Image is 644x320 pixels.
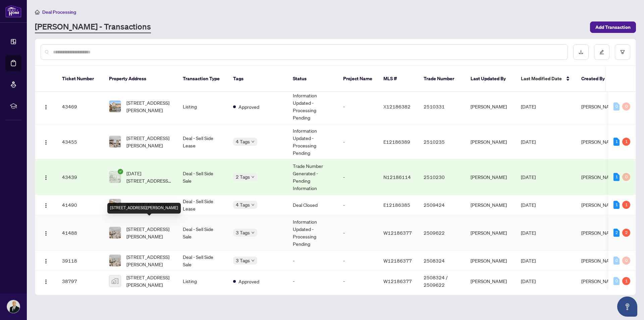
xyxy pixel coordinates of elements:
div: 0 [613,257,620,265]
td: - [338,195,378,215]
img: thumbnail-img [109,199,121,211]
td: 2510331 [418,89,465,124]
span: down [251,203,255,207]
span: [DATE] [521,174,536,180]
td: - [287,271,338,291]
td: Deal - Sell Side Sale [177,159,228,195]
th: Trade Number [418,66,465,92]
div: 0 [622,173,630,181]
img: Logo [43,104,49,110]
th: Status [287,66,338,92]
div: 0 [613,277,620,285]
img: Logo [43,231,49,236]
span: Last Modified Date [521,75,562,82]
a: [PERSON_NAME] - Transactions [35,21,151,33]
td: 2508324 / 2509622 [418,271,465,291]
span: 2 Tags [236,173,250,181]
span: [PERSON_NAME] [581,174,618,180]
span: download [579,50,583,54]
span: [STREET_ADDRESS][PERSON_NAME] [126,99,172,114]
td: Deal - Sell Side Sale [177,215,228,250]
td: Information Updated - Processing Pending [287,89,338,124]
th: Created By [576,66,616,92]
img: thumbnail-img [109,101,121,112]
td: - [338,271,378,291]
td: 43439 [57,159,104,195]
td: Information Updated - Processing Pending [287,215,338,250]
span: E12186385 [383,202,410,208]
td: Trade Number Generated - Pending Information [287,159,338,195]
span: Add Transaction [595,22,631,33]
th: Transaction Type [177,66,228,92]
div: 0 [622,257,630,265]
div: 0 [622,102,630,110]
span: edit [599,50,604,54]
div: [STREET_ADDRESS][PERSON_NAME] [107,203,181,214]
img: logo [5,5,21,17]
button: Logo [41,101,51,112]
img: thumbnail-img [109,171,121,183]
span: [DATE] [521,202,536,208]
td: - [338,89,378,124]
td: Deal - Sell Side Sale [177,250,228,271]
td: Deal - Sell Side Lease [177,195,228,215]
td: 43469 [57,89,104,124]
span: [STREET_ADDRESS][PERSON_NAME] [126,134,172,149]
div: 2 [613,229,620,237]
span: W12186377 [383,278,412,284]
span: 4 Tags [236,138,250,145]
span: home [35,10,40,14]
td: - [338,250,378,271]
td: 2509622 [418,215,465,250]
td: 38797 [57,271,104,291]
span: 3 Tags [236,257,250,264]
span: down [251,175,255,179]
img: thumbnail-img [109,275,121,287]
span: down [251,140,255,143]
div: 2 [622,229,630,237]
th: Last Modified Date [516,66,576,92]
span: [STREET_ADDRESS] [126,201,169,209]
img: thumbnail-img [109,136,121,147]
button: Logo [41,276,51,286]
td: [PERSON_NAME] [465,271,516,291]
td: [PERSON_NAME] [465,89,516,124]
span: [PERSON_NAME] [581,230,618,236]
span: W12186377 [383,258,412,264]
th: MLS # [378,66,418,92]
span: [PERSON_NAME] [581,278,618,284]
td: - [338,215,378,250]
img: Logo [43,175,49,180]
span: [STREET_ADDRESS][PERSON_NAME] [126,274,172,288]
span: [PERSON_NAME] [581,258,618,264]
span: [PERSON_NAME] [581,103,618,109]
button: edit [594,44,609,60]
td: [PERSON_NAME] [465,124,516,159]
div: 0 [613,102,620,110]
td: 41490 [57,195,104,215]
th: Property Address [104,66,177,92]
td: [PERSON_NAME] [465,250,516,271]
img: Logo [43,140,49,145]
span: down [251,231,255,234]
img: thumbnail-img [109,255,121,266]
button: Logo [41,227,51,238]
th: Project Name [338,66,378,92]
span: E12186389 [383,139,410,145]
img: Logo [43,279,49,284]
span: [DATE] [521,278,536,284]
button: Logo [41,255,51,266]
div: 1 [622,201,630,209]
td: 41488 [57,215,104,250]
span: down [251,259,255,262]
td: 2509424 [418,195,465,215]
td: - [287,250,338,271]
td: Listing [177,271,228,291]
span: [STREET_ADDRESS][PERSON_NAME] [126,253,172,268]
span: Approved [238,103,259,110]
span: [DATE][STREET_ADDRESS][PERSON_NAME] [126,170,172,184]
th: Ticket Number [57,66,104,92]
span: 4 Tags [236,201,250,209]
button: Add Transaction [590,21,636,33]
td: Deal Closed [287,195,338,215]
